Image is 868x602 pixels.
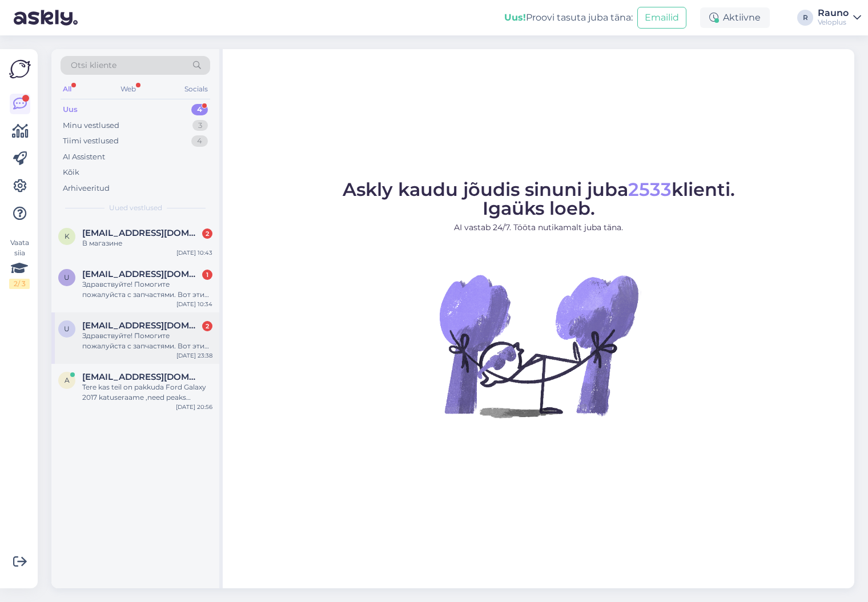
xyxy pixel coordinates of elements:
[82,279,212,300] div: Здравствуйте! Помогите пожалуйста с запчастями. Вот эти три позиции совместимы: Tagarumm Shimano ...
[63,167,79,178] div: Kõik
[63,151,105,163] div: AI Assistent
[9,238,30,289] div: Vaata siia
[82,372,201,382] span: agris.kuuba.002@mail.ee
[9,279,30,289] div: 2 / 3
[82,382,212,403] div: Tere kas teil on pakkuda Ford Galaxy 2017 katuseraame ,need peaks kinnitama siinidele
[63,135,119,147] div: Tiimi vestlused
[191,104,208,115] div: 4
[176,351,212,360] div: [DATE] 23:38
[436,243,641,448] img: No Chat active
[797,10,813,26] div: R
[63,104,78,115] div: Uus
[202,270,212,280] div: 1
[64,273,70,282] span: u
[202,321,212,331] div: 2
[176,403,212,411] div: [DATE] 20:56
[504,11,633,25] div: Proovi tasuta juba täna:
[202,228,212,239] div: 2
[343,222,735,234] p: AI vastab 24/7. Tööta nutikamalt juba täna.
[818,18,849,27] div: Veloplus
[82,269,201,279] span: utdm.asi@gmail.com
[628,178,672,200] span: 2533
[65,376,70,384] span: a
[82,228,201,238] span: Katyaking0707@gmail.com
[61,82,74,97] div: All
[109,203,162,213] span: Uued vestlused
[818,9,861,27] a: RaunoVeloplus
[82,331,212,351] div: Здравствуйте! Помогите пожалуйста с запчастями. Вот эти три позиции совместимы: Tagarumm Shimano ...
[82,320,201,331] span: utdm.asi@gmail.com
[343,178,735,219] span: Askly kaudu jõudis sinuni juba klienti. Igaüks loeb.
[65,232,70,240] span: K
[63,120,119,131] div: Minu vestlused
[818,9,849,18] div: Rauno
[191,135,208,147] div: 4
[63,183,110,194] div: Arhiveeritud
[637,7,686,29] button: Emailid
[182,82,210,97] div: Socials
[504,12,526,23] b: Uus!
[192,120,208,131] div: 3
[118,82,138,97] div: Web
[71,59,116,71] span: Otsi kliente
[700,7,770,28] div: Aktiivne
[82,238,212,248] div: В магазине
[176,248,212,257] div: [DATE] 10:43
[9,58,31,80] img: Askly Logo
[64,324,70,333] span: u
[176,300,212,308] div: [DATE] 10:34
